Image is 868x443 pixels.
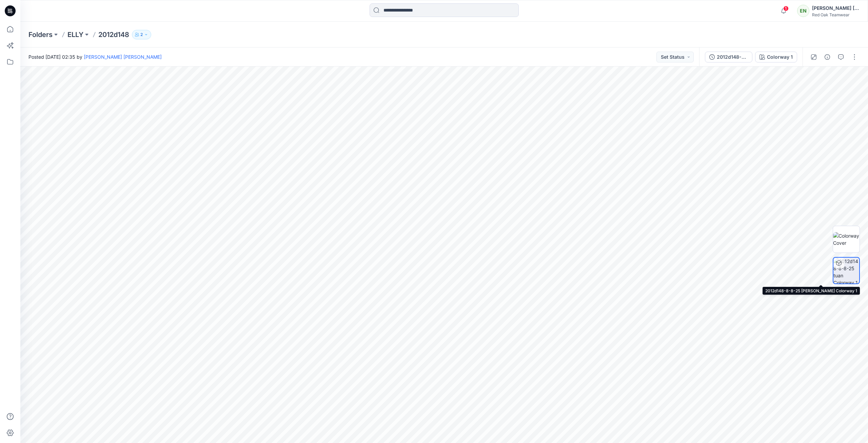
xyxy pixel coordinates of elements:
[833,232,860,246] img: Colorway Cover
[812,12,860,17] div: Red Oak Teamwear
[140,31,143,38] p: 2
[812,4,860,12] div: [PERSON_NAME] [PERSON_NAME]
[833,258,859,283] img: 2012d148-8-8-25 tuan Colorway 1
[28,53,162,60] span: Posted [DATE] 02:35 by
[783,6,789,11] span: 1
[755,52,797,62] button: Colorway 1
[84,54,162,60] a: [PERSON_NAME] [PERSON_NAME]
[132,30,151,39] button: 2
[705,52,752,62] button: 2012d148-8-8-25 [PERSON_NAME]
[717,53,748,61] div: 2012d148-8-8-25 [PERSON_NAME]
[767,53,793,61] div: Colorway 1
[67,30,83,39] a: ELLY
[98,30,129,39] p: 2012d148
[822,52,833,62] button: Details
[28,30,53,39] a: Folders
[797,5,809,17] div: EN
